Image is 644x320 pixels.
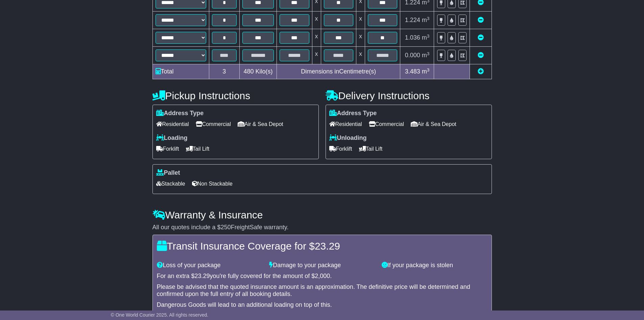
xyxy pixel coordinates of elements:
div: Loss of your package [153,262,266,269]
td: x [356,29,365,47]
h4: Delivery Instructions [326,90,492,101]
div: For an extra $ you're fully covered for the amount of $ . [157,273,487,280]
sup: 3 [427,16,430,21]
span: m [422,52,430,59]
td: x [356,12,365,29]
label: Loading [156,134,188,142]
td: Kilo(s) [240,64,277,79]
span: 2,000 [315,273,330,279]
span: 23.29 [315,240,340,252]
label: Address Type [329,110,377,117]
sup: 3 [427,67,430,72]
h4: Transit Insurance Coverage for $ [157,240,487,252]
div: Please be advised that the quoted insurance amount is an approximation. The definitive price will... [157,283,487,298]
td: x [312,12,321,29]
h4: Warranty & Insurance [152,209,492,220]
label: Address Type [156,110,204,117]
span: m [422,17,430,23]
h4: Pickup Instructions [152,90,319,101]
span: Commercial [369,119,404,129]
td: x [356,47,365,64]
span: Air & Sea Depot [238,119,283,129]
span: Forklift [156,144,179,154]
td: Total [152,64,209,79]
span: 0.000 [405,52,420,59]
sup: 3 [427,51,430,56]
div: Dangerous Goods will lead to an additional loading on top of this. [157,301,487,309]
td: x [312,29,321,47]
span: Forklift [329,144,352,154]
a: Remove this item [478,52,484,59]
a: Add new item [478,68,484,75]
td: x [312,47,321,64]
span: m [422,34,430,41]
span: 1.224 [405,17,420,23]
span: Tail Lift [186,144,210,154]
td: Dimensions in Centimetre(s) [277,64,400,79]
span: © One World Courier 2025. All rights reserved. [111,312,209,318]
div: Damage to your package [266,262,378,269]
span: Tail Lift [359,144,383,154]
span: Non Stackable [192,178,233,189]
span: Commercial [196,119,231,129]
sup: 3 [427,34,430,39]
span: m [422,68,430,75]
label: Unloading [329,134,367,142]
div: All our quotes include a $ FreightSafe warranty. [152,224,492,231]
span: 23.29 [195,273,210,279]
a: Remove this item [478,17,484,23]
span: Residential [156,119,189,129]
span: 3.483 [405,68,420,75]
span: Stackable [156,178,185,189]
div: If your package is stolen [378,262,491,269]
span: Residential [329,119,362,129]
a: Remove this item [478,34,484,41]
label: Pallet [156,169,180,177]
span: 480 [244,68,254,75]
span: 250 [221,224,231,231]
span: Air & Sea Depot [411,119,456,129]
span: 1.036 [405,34,420,41]
td: 3 [209,64,240,79]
